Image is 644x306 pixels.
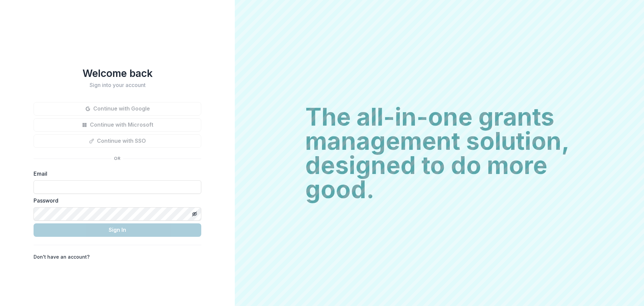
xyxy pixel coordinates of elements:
[34,67,201,79] h1: Welcome back
[34,118,201,132] button: Continue with Microsoft
[189,209,200,219] button: Toggle password visibility
[34,223,201,237] button: Sign In
[34,102,201,116] button: Continue with Google
[34,170,197,178] label: Email
[34,253,90,260] p: Don't have an account?
[34,196,197,205] label: Password
[34,82,201,88] h2: Sign into your account
[34,134,201,148] button: Continue with SSO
